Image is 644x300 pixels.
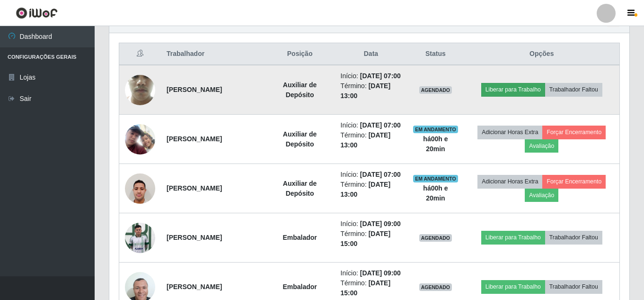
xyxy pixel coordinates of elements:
[525,189,558,202] button: Avaliação
[360,72,401,80] time: [DATE] 07:00
[265,43,335,65] th: Posição
[419,283,452,291] span: AGENDADO
[341,170,402,180] li: Início:
[125,56,155,123] img: 1707702981063.jpeg
[341,71,402,81] li: Início:
[341,180,402,200] li: Término:
[360,269,401,277] time: [DATE] 09:00
[477,126,542,139] button: Adicionar Horas Extra
[341,130,402,150] li: Término:
[167,283,222,291] strong: [PERSON_NAME]
[545,231,602,244] button: Trabalhador Faltou
[167,234,222,241] strong: [PERSON_NAME]
[341,219,402,229] li: Início:
[167,184,222,192] strong: [PERSON_NAME]
[542,126,606,139] button: Forçar Encerramento
[283,130,317,148] strong: Auxiliar de Depósito
[341,81,402,101] li: Término:
[419,234,452,242] span: AGENDADO
[360,220,401,227] time: [DATE] 09:00
[341,268,402,278] li: Início:
[481,83,545,96] button: Liberar para Trabalho
[413,175,458,182] span: EM ANDAMENTO
[282,234,317,241] strong: Embalador
[545,83,602,96] button: Trabalhador Faltou
[341,229,402,249] li: Término:
[125,124,155,155] img: 1710975526937.jpeg
[525,139,558,153] button: Avaliação
[335,43,407,65] th: Data
[545,280,602,293] button: Trabalhador Faltou
[419,86,452,94] span: AGENDADO
[125,168,155,209] img: 1749045235898.jpeg
[481,231,545,244] button: Liberar para Trabalho
[481,280,545,293] button: Liberar para Trabalho
[542,175,606,188] button: Forçar Encerramento
[167,135,222,143] strong: [PERSON_NAME]
[464,43,620,65] th: Opções
[167,86,222,93] strong: [PERSON_NAME]
[125,218,155,258] img: 1698057093105.jpeg
[413,126,458,133] span: EM ANDAMENTO
[360,171,401,178] time: [DATE] 07:00
[283,81,317,99] strong: Auxiliar de Depósito
[360,121,401,129] time: [DATE] 07:00
[477,175,542,188] button: Adicionar Horas Extra
[283,180,317,197] strong: Auxiliar de Depósito
[161,43,265,65] th: Trabalhador
[407,43,464,65] th: Status
[423,184,448,202] strong: há 00 h e 20 min
[282,283,317,291] strong: Embalador
[341,278,402,298] li: Término:
[341,120,402,130] li: Início:
[16,7,58,19] img: CoreUI Logo
[423,135,448,153] strong: há 00 h e 20 min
